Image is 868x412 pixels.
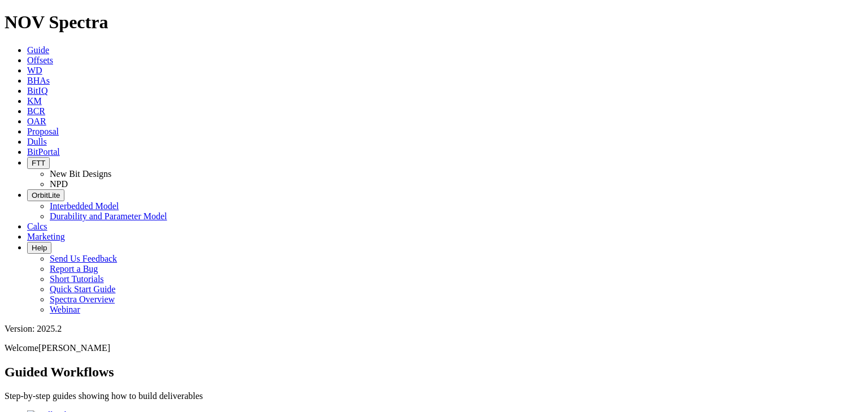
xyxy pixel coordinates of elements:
[50,201,119,211] a: Interbedded Model
[27,127,59,136] a: Proposal
[5,391,863,401] p: Step-by-step guides showing how to build deliverables
[50,305,80,314] a: Webinar
[50,254,117,263] a: Send Us Feedback
[5,343,863,353] p: Welcome
[32,191,60,200] span: OrbitLite
[50,169,111,179] a: New Bit Designs
[50,294,115,304] a: Spectra Overview
[27,116,46,126] a: OAR
[5,324,863,334] div: Version: 2025.2
[27,106,45,116] a: BCR
[5,365,863,380] h2: Guided Workflows
[27,96,42,106] a: KM
[27,157,50,169] button: FTT
[27,55,53,65] a: Offsets
[27,66,42,75] a: WD
[5,12,863,33] h1: NOV Spectra
[50,284,115,294] a: Quick Start Guide
[50,274,104,284] a: Short Tutorials
[50,179,68,189] a: NPD
[27,45,49,55] a: Guide
[50,264,98,274] a: Report a Bug
[27,232,65,241] a: Marketing
[27,76,50,85] a: BHAs
[38,343,110,353] span: [PERSON_NAME]
[50,211,167,221] a: Durability and Parameter Model
[27,242,51,254] button: Help
[27,147,60,157] a: BitPortal
[27,222,47,231] a: Calcs
[27,137,47,146] a: Dulls
[32,244,47,252] span: Help
[32,159,45,167] span: FTT
[27,189,64,201] button: OrbitLite
[27,86,47,96] a: BitIQ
